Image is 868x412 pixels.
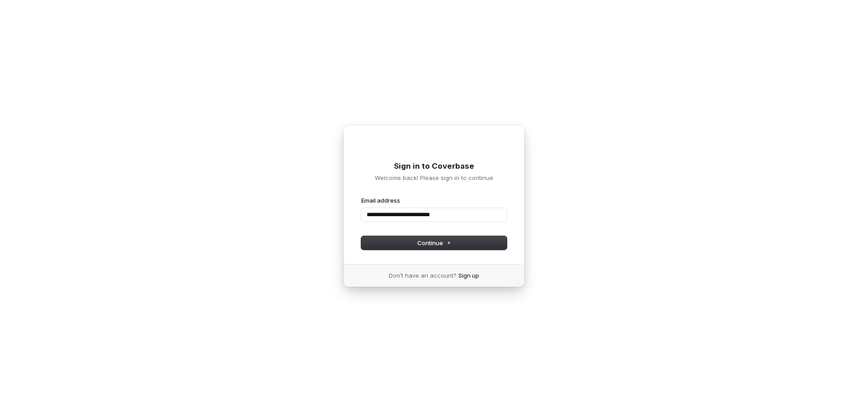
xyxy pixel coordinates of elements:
button: Continue [361,236,507,250]
label: Email address [361,196,400,204]
span: Continue [417,239,451,247]
a: Sign up [458,271,479,279]
span: Don’t have an account? [389,271,457,279]
h1: Sign in to Coverbase [361,161,507,172]
p: Welcome back! Please sign in to continue [361,174,507,182]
